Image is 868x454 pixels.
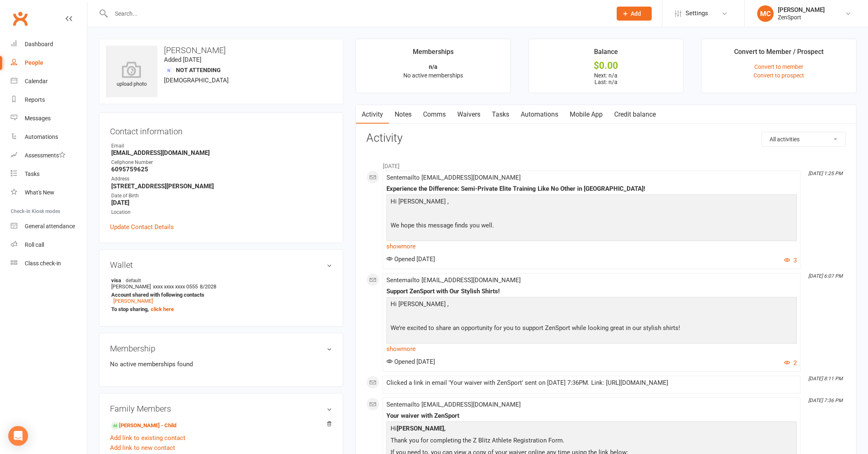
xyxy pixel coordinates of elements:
[388,424,795,435] p: Hi
[111,183,332,190] strong: [STREET_ADDRESS][PERSON_NAME]
[808,376,842,381] i: [DATE] 8:11 PM
[11,35,87,54] a: Dashboard
[386,255,435,263] span: Opened [DATE]
[608,105,662,124] a: Credit balance
[110,124,332,136] h3: Contact information
[386,185,797,192] div: Experience the Difference: Semi-Private Elite Training Like No Other in [GEOGRAPHIC_DATA]!
[386,412,797,419] div: Your waiver with ZenSport
[111,142,332,150] div: Email
[25,41,53,47] div: Dashboard
[25,189,54,196] div: What's New
[356,105,389,124] a: Activity
[25,171,40,177] div: Tasks
[784,358,797,368] button: 2
[386,343,797,355] a: show more
[110,359,332,369] p: No active memberships found
[11,236,87,254] a: Roll call
[366,132,846,145] h3: Activity
[388,299,795,311] p: Hi [PERSON_NAME] ,
[778,6,825,14] div: [PERSON_NAME]
[111,149,332,157] strong: [EMAIL_ADDRESS][DOMAIN_NAME]
[111,277,328,283] strong: visa
[617,7,652,21] button: Add
[386,401,521,408] span: Sent email to [EMAIL_ADDRESS][DOMAIN_NAME]
[111,292,328,298] strong: Account shared with following contacts
[11,128,87,146] a: Automations
[109,8,606,19] input: Search...
[452,105,486,124] a: Waivers
[564,105,608,124] a: Mobile App
[111,166,332,173] strong: 6095759625
[386,379,797,386] div: Clicked a link in email 'Your waiver with ZenSport' sent on [DATE] 7:36PM. Link: [URL][DOMAIN_NAME]
[106,61,157,89] div: upload photo
[536,61,676,70] div: $0.00
[25,223,75,229] div: General attendance
[11,109,87,128] a: Messages
[386,241,797,252] a: show more
[754,63,803,70] a: Convert to member
[164,56,201,63] time: Added [DATE]
[413,47,454,61] div: Memberships
[25,241,44,248] div: Roll call
[11,146,87,165] a: Assessments
[8,426,28,446] div: Open Intercom Messenger
[110,276,332,314] li: [PERSON_NAME]
[110,443,175,453] a: Add link to new contact
[111,192,332,200] div: Date of Birth
[686,4,708,23] span: Settings
[11,165,87,183] a: Tasks
[11,217,87,236] a: General attendance kiosk mode
[389,105,417,124] a: Notes
[111,306,328,312] strong: To stop sharing,
[113,298,153,304] a: [PERSON_NAME]
[11,183,87,202] a: What's New
[123,277,143,283] span: default
[25,152,66,159] div: Assessments
[388,197,795,208] p: Hi [PERSON_NAME] ,
[110,344,332,353] h3: Membership
[753,72,804,79] a: Convert to prospect
[111,175,332,183] div: Address
[594,47,618,61] div: Balance
[153,283,198,290] span: xxxx xxxx xxxx 0555
[25,133,58,140] div: Automations
[366,157,846,171] li: [DATE]
[734,47,824,61] div: Convert to Member / Prospect
[388,323,795,335] p: We’re excited to share an opportunity for you to support ZenSport while looking great in our styl...
[106,46,336,55] h3: [PERSON_NAME]
[25,260,61,267] div: Class check-in
[151,306,174,312] a: click here
[386,276,521,284] span: Sent email to [EMAIL_ADDRESS][DOMAIN_NAME]
[110,433,185,443] a: Add link to existing contact
[417,105,452,124] a: Comms
[386,288,797,295] div: Support ZenSport with Our Stylish Shirts!
[388,220,795,232] p: We hope this message finds you well.
[110,260,332,269] h3: Wallet
[110,222,174,232] a: Update Contact Details
[25,115,51,122] div: Messages
[515,105,564,124] a: Automations
[808,273,842,279] i: [DATE] 6:07 PM
[11,91,87,109] a: Reports
[486,105,515,124] a: Tasks
[176,67,221,73] span: Not Attending
[388,435,795,447] p: Thank you for completing the Z Blitz Athlete Registration Form.
[386,174,521,181] span: Sent email to [EMAIL_ADDRESS][DOMAIN_NAME]
[429,63,438,70] strong: n/a
[25,96,45,103] div: Reports
[784,255,797,265] button: 3
[11,54,87,72] a: People
[808,398,842,403] i: [DATE] 7:36 PM
[25,78,48,84] div: Calendar
[111,421,176,430] a: [PERSON_NAME] - Child
[386,358,435,365] span: Opened [DATE]
[200,283,216,290] span: 8/2028
[778,14,825,21] div: ZenSport
[757,5,774,22] div: MC
[397,425,446,432] strong: [PERSON_NAME],
[808,171,842,176] i: [DATE] 1:25 PM
[111,199,332,206] strong: [DATE]
[110,404,332,413] h3: Family Members
[536,72,676,85] p: Next: n/a Last: n/a
[25,59,43,66] div: People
